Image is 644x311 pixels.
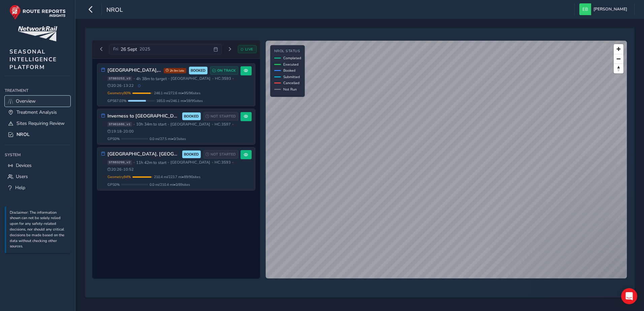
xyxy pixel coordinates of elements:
span: ON TRACK [217,68,236,73]
h3: [GEOGRAPHIC_DATA], [GEOGRAPHIC_DATA], [GEOGRAPHIC_DATA] 3S93 [107,151,180,157]
span: • [168,161,169,164]
div: Treatment [5,85,70,96]
span: Devices [16,162,32,169]
a: Help [5,182,70,193]
span: [GEOGRAPHIC_DATA] [170,122,210,127]
img: diamond-layout [579,3,591,15]
span: 2025 [139,46,150,52]
span: SEASONAL INTELLIGENCE PLATFORM [9,48,57,71]
span: HC: 3S93 [215,76,231,81]
h4: NROL Status [274,49,301,54]
span: Overview [16,98,36,104]
span: [GEOGRAPHIC_DATA] [171,76,211,81]
canvas: Map [266,41,627,278]
span: GPS 0 % [107,182,120,187]
span: NOT STARTED [211,152,236,157]
h3: [GEOGRAPHIC_DATA], [GEOGRAPHIC_DATA], [GEOGRAPHIC_DATA] 3S93 [107,68,161,73]
span: • [212,77,214,80]
span: NROL [106,6,123,15]
span: Submitted [283,74,300,79]
span: 26 Sept [121,46,137,53]
span: Treatment Analysis [17,109,57,115]
a: Sites Requiring Review [5,118,70,129]
span: 2h 9m late [164,68,186,73]
span: 210.4 mi / 223.7 mi • 89 / 90 sites [154,174,200,179]
a: Users [5,171,70,182]
span: • [133,77,135,80]
span: 165.0 mi / 246.1 mi • 59 / 95 sites [156,98,203,103]
span: • [133,123,135,126]
button: [PERSON_NAME] [579,3,630,15]
span: Geometry 90 % [107,91,131,96]
span: ST883253_v3 [107,76,132,81]
button: Zoom out [614,54,623,64]
button: Zoom in [614,44,623,54]
span: [GEOGRAPHIC_DATA] [170,160,210,165]
span: 246.1 mi / 272.6 mi • 95 / 96 sites [154,91,200,96]
span: HC: 3S93 [215,160,231,165]
span: Executed [283,62,298,67]
span: • [168,77,169,80]
span: 20:26 - 10:52 [107,167,134,172]
span: ST901686_v1 [107,122,132,127]
span: • [133,161,135,164]
span: NROL [17,131,30,138]
span: Not Run [283,87,297,92]
span: 0.0 mi / 27.5 mi • 0 / 3 sites [150,136,186,141]
span: Help [15,184,25,191]
span: Booked [283,68,295,73]
span: Cancelled [283,80,299,85]
span: Users [16,173,28,180]
div: System [5,150,70,160]
span: • [212,161,213,164]
span: BOOKED [184,152,199,157]
span: BOOKED [191,68,205,73]
span: Geometry 94 % [107,174,131,179]
span: 4h 38m to target [136,76,167,81]
a: NROL [5,129,70,140]
span: GPS 0 % [107,136,120,141]
span: NOT STARTED [211,114,236,119]
button: Previous day [96,45,107,54]
span: Fri [113,46,118,52]
h3: Inverness to [GEOGRAPHIC_DATA] [107,113,180,119]
span: HC: 3S97 [215,122,231,127]
img: customer logo [18,26,57,41]
a: Overview [5,96,70,107]
span: Completed [283,56,301,61]
a: Devices [5,160,70,171]
span: 20:26 - 13:22 [107,83,134,88]
span: 11h 42m to start [136,160,166,165]
span: GPS 67.03 % [107,98,127,103]
img: rr logo [9,5,66,20]
span: • [232,123,233,126]
p: Disclaimer: The information shown can not be solely relied upon for any safety-related decisions,... [10,210,67,250]
span: [PERSON_NAME] [593,3,627,15]
button: Next day [224,45,235,54]
span: • [212,123,213,126]
iframe: Intercom live chat [621,288,637,304]
span: 0.0 mi / 210.4 mi • 0 / 89 sites [150,182,190,187]
a: Treatment Analysis [5,107,70,118]
button: Reset bearing to north [614,64,623,73]
span: 10h 34m to start [136,122,166,127]
span: 19:18 - 20:00 [107,129,134,134]
span: Sites Requiring Review [17,120,65,127]
span: • [232,161,233,164]
span: LIVE [245,47,253,52]
span: • [232,77,234,80]
span: BOOKED [184,114,199,119]
span: • [168,123,169,126]
span: ST883299_v2 [107,160,132,165]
